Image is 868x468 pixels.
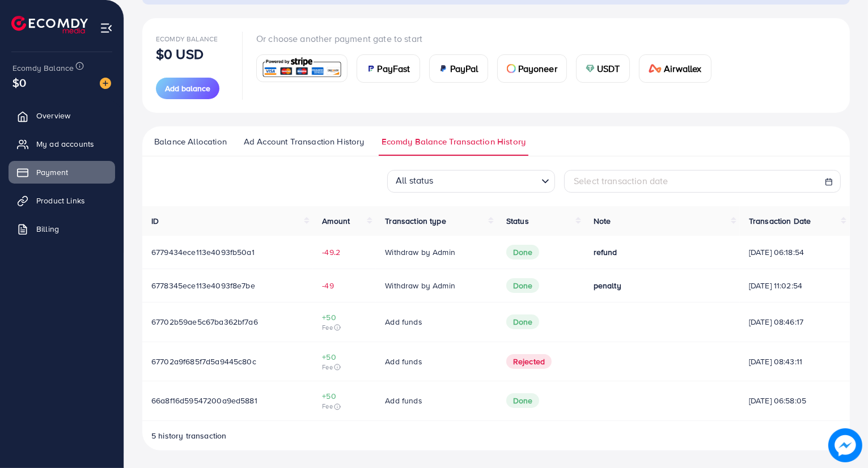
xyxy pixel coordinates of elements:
span: Payment [36,167,68,178]
img: logo [11,16,88,33]
span: Fee [322,323,367,332]
img: menu [100,22,113,35]
span: -49.2 [322,246,367,258]
p: $0 USD [156,47,204,61]
a: Billing [9,218,115,240]
a: cardUSDT [576,54,630,83]
span: 6779434ece113e4093fb50a1 [151,246,255,258]
span: Transaction type [385,215,446,227]
span: Airwallex [664,62,701,75]
span: +50 [322,351,367,363]
div: Search for option [387,170,555,193]
span: My ad accounts [36,138,94,150]
span: [DATE] 06:58:05 [749,395,841,406]
button: Add balance [156,78,219,99]
img: card [586,64,595,73]
span: $0 [12,74,26,91]
span: Balance Allocation [154,135,227,148]
span: Product Links [36,195,85,206]
span: All status [393,171,436,189]
span: [DATE] 08:43:11 [749,356,841,367]
span: penalty [594,280,621,291]
span: Add funds [385,316,422,327]
img: card [366,64,375,73]
span: refund [594,246,617,258]
span: Amount [322,215,350,227]
span: Done [506,314,540,329]
a: cardPayPal [429,54,488,83]
span: Ad Account Transaction History [244,135,365,148]
span: 6778345ece113e4093f8e7be [151,280,255,291]
img: image [828,428,862,462]
span: Ecomdy Balance [156,34,218,44]
span: Transaction Date [749,215,811,227]
span: Select transaction date [574,175,668,187]
span: Payoneer [518,62,557,75]
span: Fee [322,363,367,372]
span: 66a8f16d59547200a9ed5881 [151,395,257,406]
a: Overview [9,104,115,127]
span: Overview [36,110,70,121]
span: -49 [322,280,367,291]
span: PayFast [378,62,410,75]
span: Add funds [385,356,422,367]
span: +50 [322,312,367,323]
a: My ad accounts [9,133,115,155]
a: cardPayoneer [497,54,567,83]
span: [DATE] 11:02:54 [749,280,841,291]
input: Search for option [437,171,537,189]
span: +50 [322,390,367,402]
img: card [260,56,344,80]
img: card [507,64,516,73]
span: Add balance [165,83,210,94]
span: Status [506,215,529,227]
span: 67702b59ae5c67ba362bf7a6 [151,316,258,327]
a: Payment [9,161,115,184]
span: Rejected [506,354,552,369]
span: Done [506,278,540,293]
span: Billing [36,223,59,235]
span: Note [594,215,611,227]
span: Ecomdy Balance [12,62,74,74]
a: Product Links [9,189,115,212]
span: Add funds [385,395,422,406]
a: cardAirwallex [639,54,712,83]
a: cardPayFast [357,54,420,83]
span: ID [151,215,159,227]
span: 67702a9f685f7d5a9445c80c [151,356,256,367]
span: Fee [322,402,367,411]
p: Or choose another payment gate to start [256,32,721,45]
span: 5 history transaction [151,430,226,441]
span: Ecomdy Balance Transaction History [382,135,526,148]
img: card [439,64,448,73]
span: Done [506,245,540,259]
span: [DATE] 06:18:54 [749,246,841,258]
span: PayPal [450,62,479,75]
img: image [100,78,111,89]
span: Withdraw by Admin [385,280,455,291]
img: card [649,64,662,73]
span: [DATE] 08:46:17 [749,316,841,327]
a: card [256,54,348,82]
span: Withdraw by Admin [385,246,455,258]
span: Done [506,393,540,408]
span: USDT [597,62,620,75]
